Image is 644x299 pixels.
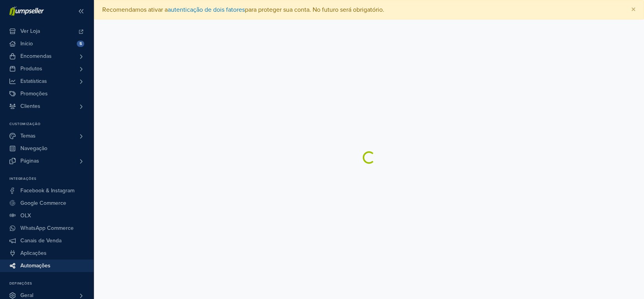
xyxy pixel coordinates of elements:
button: Close [623,0,644,19]
span: Navegação [20,142,47,155]
span: Temas [20,130,36,142]
span: Encomendas [20,50,52,63]
span: × [631,4,636,15]
span: Google Commerce [20,197,66,209]
span: Facebook & Instagram [20,184,74,197]
span: 5 [77,41,84,47]
span: Início [20,38,33,50]
span: Canais de Venda [20,235,62,247]
a: autenticação de dois fatores [168,6,245,14]
span: OLX [20,209,31,222]
span: Aplicações [20,247,47,260]
span: Produtos [20,63,42,75]
span: Estatísticas [20,75,47,88]
span: Automações [20,260,51,272]
span: Ver Loja [20,25,40,38]
span: WhatsApp Commerce [20,222,74,235]
p: Integrações [9,177,94,181]
span: Páginas [20,155,39,167]
p: Definições [9,281,94,286]
span: Clientes [20,100,40,113]
p: Customização [9,122,94,127]
span: Promoções [20,88,48,100]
